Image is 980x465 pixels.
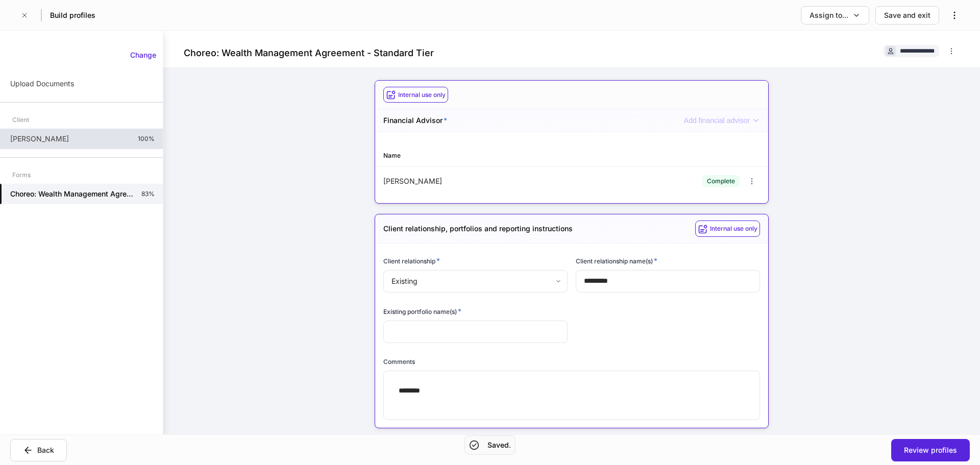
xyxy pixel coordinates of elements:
div: A maximum of 1 is allowed for this form. [684,115,760,126]
div: [PERSON_NAME] [383,176,572,186]
button: Review profiles [891,439,970,461]
div: Save and exit [884,10,930,20]
p: [PERSON_NAME] [10,134,69,144]
div: Client [12,111,29,129]
h6: Existing portfolio name(s) [383,306,461,316]
div: Name [383,151,572,160]
p: 100% [138,135,155,143]
div: Add financial advisor [684,116,760,125]
p: Upload Documents [10,79,74,89]
div: Change [130,50,156,60]
h6: Comments [383,357,415,366]
h4: Choreo: Wealth Management Agreement - Standard Tier [184,47,434,59]
h6: Client relationship name(s) [576,256,657,266]
h6: Internal use only [710,224,757,233]
div: Back [37,445,54,455]
div: Assign to... [810,10,848,20]
h6: Internal use only [398,90,446,100]
h6: Client relationship [383,256,440,266]
button: Assign to... [801,6,869,25]
h5: Financial Advisor [383,115,447,126]
div: Existing [383,270,567,292]
div: Complete [707,176,735,186]
button: Save and exit [875,6,939,25]
h5: Choreo: Wealth Management Agreement - Standard Tier [10,189,133,199]
h5: Saved. [487,440,511,450]
button: Change [124,47,163,63]
div: Review profiles [904,445,957,455]
p: 83% [141,190,155,198]
h5: Client relationship, portfolios and reporting instructions [383,224,573,234]
h5: Build profiles [50,10,95,20]
div: Forms [12,166,31,184]
button: Back [10,439,67,461]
